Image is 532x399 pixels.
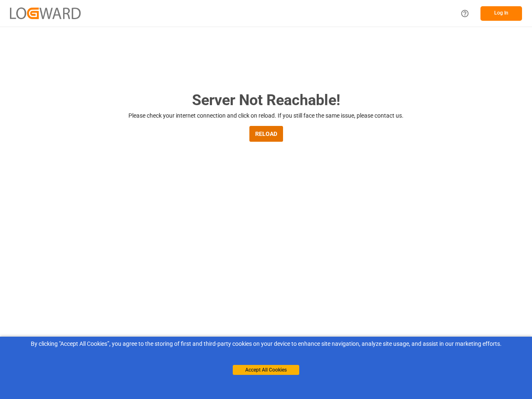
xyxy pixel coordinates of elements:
button: Log In [480,6,522,21]
div: By clicking "Accept All Cookies”, you agree to the storing of first and third-party cookies on yo... [6,340,526,348]
img: Logward_new_orange.png [10,7,81,19]
button: Help Center [456,4,474,23]
button: RELOAD [249,126,283,142]
h2: Server Not Reachable! [192,89,340,111]
p: Please check your internet connection and click on reload. If you still face the same issue, plea... [128,111,404,120]
button: Accept All Cookies [233,365,299,375]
